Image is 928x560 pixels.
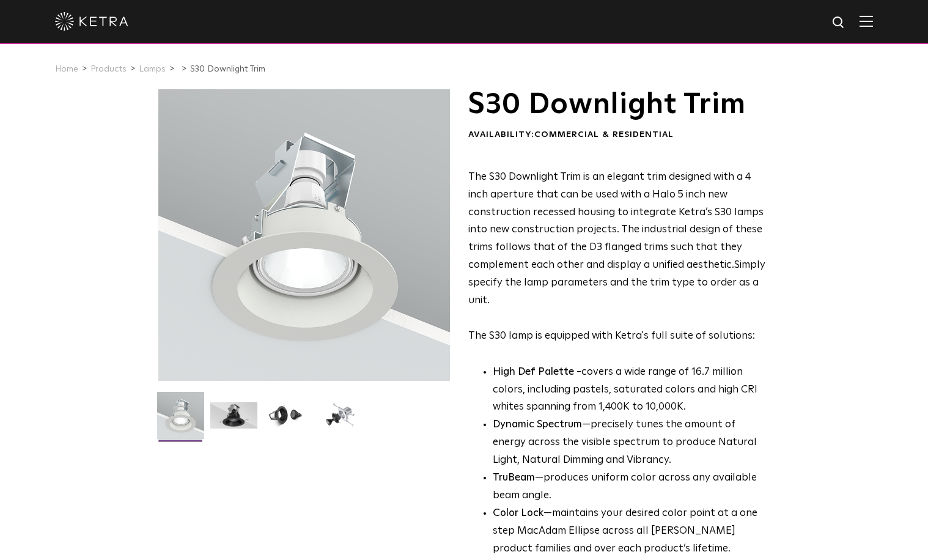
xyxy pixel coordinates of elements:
p: covers a wide range of 16.7 million colors, including pastels, saturated colors and high CRI whit... [493,364,766,417]
li: —precisely tunes the amount of energy across the visible spectrum to produce Natural Light, Natur... [493,416,766,470]
strong: Color Lock [493,508,543,518]
span: Commercial & Residential [534,130,674,139]
li: —produces uniform color across any available beam angle. [493,470,766,505]
p: The S30 lamp is equipped with Ketra's full suite of solutions: [468,169,766,345]
a: S30 Downlight Trim [190,65,265,73]
span: Simply specify the lamp parameters and the trim type to order as a unit.​ [468,260,765,306]
li: —maintains your desired color point at a one step MacAdam Ellipse across all [PERSON_NAME] produc... [493,505,766,558]
a: Products [90,65,127,73]
span: The S30 Downlight Trim is an elegant trim designed with a 4 inch aperture that can be used with a... [468,172,764,270]
img: search icon [831,15,847,31]
div: Availability: [468,129,766,141]
a: Lamps [139,65,166,73]
strong: High Def Palette - [493,367,581,377]
img: S30 Halo Downlight_Exploded_Black [317,402,364,438]
strong: Dynamic Spectrum [493,419,582,430]
img: Hamburger%20Nav.svg [860,15,873,27]
h1: S30 Downlight Trim [468,89,766,120]
img: ketra-logo-2019-white [55,12,128,31]
img: S30-DownlightTrim-2021-Web-Square [157,392,204,448]
img: S30 Halo Downlight_Table Top_Black [263,402,311,438]
a: Home [55,65,78,73]
img: S30 Halo Downlight_Hero_Black_Gradient [210,402,257,438]
strong: TruBeam [493,473,535,483]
